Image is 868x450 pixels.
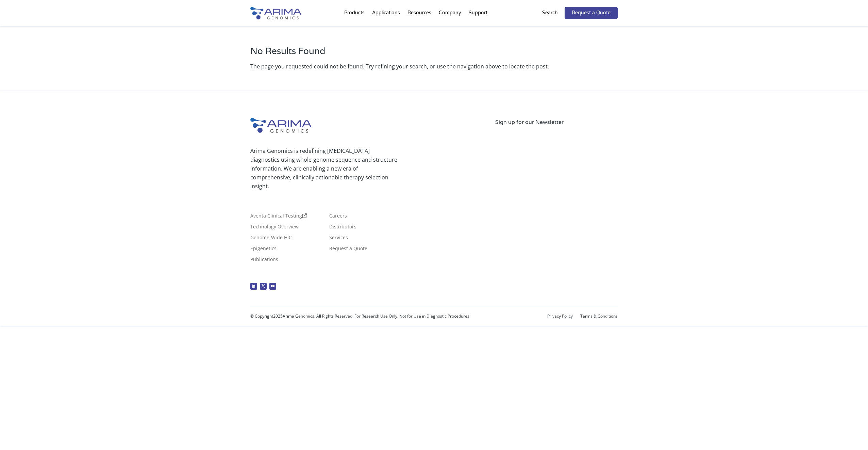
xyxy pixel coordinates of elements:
[250,283,257,290] a: Follow on LinkedIn
[250,312,526,321] p: © Copyright Arima Genomics. All Rights Reserved. For Research Use Only. Not for Use in Diagnostic...
[250,257,278,264] a: Publications
[580,314,618,319] a: Terms & Conditions
[250,118,312,133] img: Arima-Genomics-logo
[273,313,283,319] span: 2025
[565,7,618,19] a: Request a Quote
[250,235,292,243] a: Genome-Wide HiC
[329,235,348,243] a: Services
[250,46,618,62] h1: No Results Found
[542,9,558,17] p: Search
[250,7,301,19] img: Arima-Genomics-logo
[250,62,618,71] p: The page you requested could not be found. Try refining your search, or use the navigation above ...
[250,213,307,221] a: Aventa Clinical Testing
[250,146,397,191] p: Arima Genomics is redefining [MEDICAL_DATA] diagnostics using whole-genome sequence and structure...
[547,314,573,319] a: Privacy Policy
[329,224,356,232] a: Distributors
[250,224,299,232] a: Technology Overview
[260,283,267,290] a: Follow on X
[269,283,276,290] a: Follow on Youtube
[329,246,367,254] a: Request a Quote
[495,118,618,127] p: Sign up for our Newsletter
[250,246,277,254] a: Epigenetics
[329,213,347,221] a: Careers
